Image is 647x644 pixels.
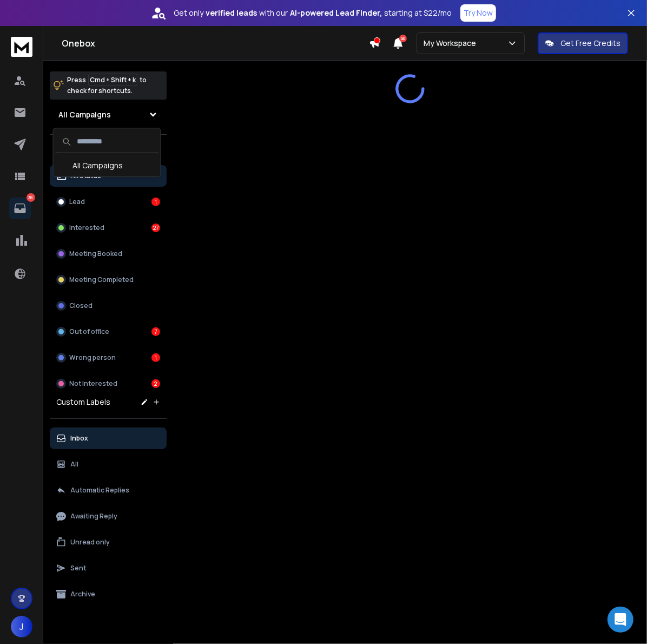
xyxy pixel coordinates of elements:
div: 7 [151,327,160,336]
p: Inbox [70,434,88,443]
span: 50 [399,35,407,42]
p: Out of office [69,327,109,336]
p: Meeting Completed [69,275,134,284]
div: 1 [151,198,160,206]
p: My Workspace [424,38,480,49]
div: All Campaigns [56,157,159,174]
p: Wrong person [69,353,116,362]
p: Try Now [464,8,493,18]
div: 1 [151,353,160,362]
span: Cmd + Shift + k [88,74,137,86]
h1: All Campaigns [58,109,111,120]
p: Lead [69,198,85,206]
p: Automatic Replies [70,486,129,495]
h3: Custom Labels [56,397,110,408]
p: Awaiting Reply [70,512,117,521]
p: Get only with our starting at $22/mo [174,8,452,18]
h1: Onebox [62,37,369,50]
strong: verified leads [206,8,257,18]
p: 38 [27,193,35,202]
strong: AI-powered Lead Finder, [290,8,382,18]
p: Unread only [70,538,110,547]
span: J [11,616,32,638]
p: Meeting Booked [69,249,122,258]
div: Open Intercom Messenger [608,607,633,633]
div: 2 [151,379,160,388]
p: Archive [70,590,95,599]
p: Not Interested [69,379,117,388]
p: Closed [69,301,93,310]
p: Interested [69,224,104,232]
div: 27 [151,224,160,232]
p: Press to check for shortcuts. [67,75,147,96]
p: All [70,460,78,469]
p: Sent [70,564,86,573]
p: Get Free Credits [560,38,620,49]
img: logo [11,37,32,57]
h3: Filters [50,143,167,159]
